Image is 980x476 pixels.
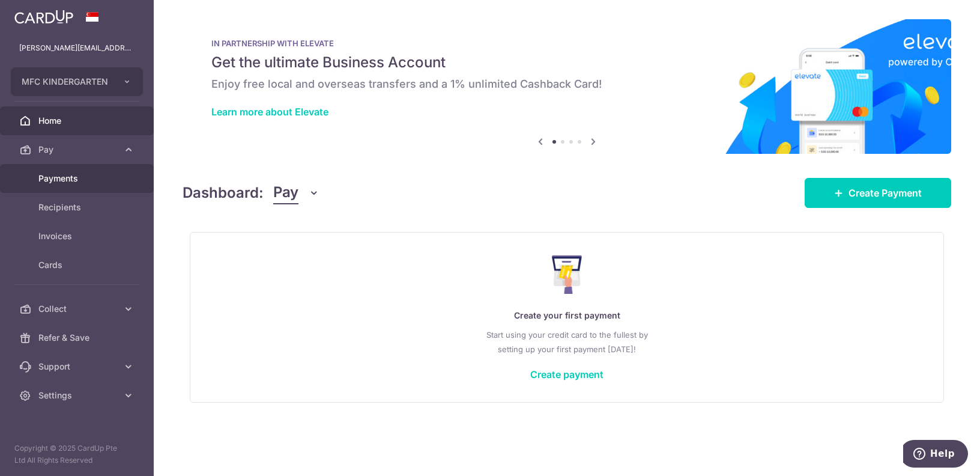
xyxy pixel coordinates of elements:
[11,67,143,96] button: MFC KINDERGARTEN
[903,440,968,470] iframe: Opens a widget where you can find more information
[211,53,922,72] h5: Get the ultimate Business Account
[38,144,118,156] span: Pay
[14,10,73,24] img: CardUp
[530,368,603,380] a: Create payment
[211,77,922,91] h6: Enjoy free local and overseas transfers and a 1% unlimited Cashback Card!
[38,230,118,242] span: Invoices
[38,303,118,315] span: Collect
[38,332,118,344] span: Refer & Save
[211,106,328,118] a: Learn more about Elevate
[848,186,922,200] span: Create Payment
[273,182,319,204] button: Pay
[19,42,135,54] p: [PERSON_NAME][EMAIL_ADDRESS][DOMAIN_NAME]
[211,38,922,48] p: IN PARTNERSHIP WITH ELEVATE
[38,115,118,127] span: Home
[214,308,919,323] p: Create your first payment
[805,178,951,208] a: Create Payment
[38,361,118,373] span: Support
[214,328,919,356] p: Start using your credit card to the fullest by setting up your first payment [DATE]!
[22,76,110,88] span: MFC KINDERGARTEN
[38,389,118,401] span: Settings
[273,182,298,204] span: Pay
[38,201,118,213] span: Recipients
[552,255,582,294] img: Make Payment
[183,182,264,204] h4: Dashboard:
[183,19,951,154] img: Renovation banner
[38,172,118,185] span: Payments
[38,259,118,271] span: Cards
